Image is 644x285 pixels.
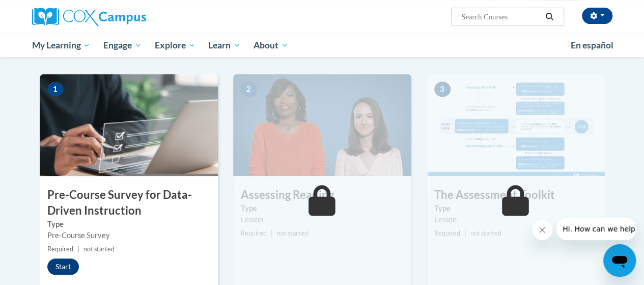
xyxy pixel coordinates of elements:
[254,39,288,51] span: About
[556,218,636,240] iframe: Message from company
[208,39,240,51] span: Learn
[103,39,142,51] span: Engage
[271,229,273,237] span: |
[47,219,210,230] label: Type
[32,8,215,26] a: Cox Campus
[460,11,542,23] input: Search Courses
[277,229,308,237] span: not started
[233,74,411,176] img: Course Image
[434,203,597,214] label: Type
[241,229,267,237] span: Required
[247,34,295,57] a: About
[427,187,605,203] h3: The Assessment Toolkit
[47,82,64,97] span: 1
[97,34,148,57] a: Engage
[155,39,195,51] span: Explore
[47,258,79,275] button: Start
[83,245,115,253] span: not started
[564,35,620,56] a: En español
[47,230,210,241] div: Pre-Course Survey
[464,229,466,237] span: |
[241,214,404,225] div: Lesson
[542,11,557,23] button: Search
[24,34,620,57] div: Main menu
[40,187,218,219] h3: Pre-Course Survey for Data-Driven Instruction
[25,34,97,57] a: My Learning
[77,245,79,253] span: |
[434,214,597,225] div: Lesson
[582,8,612,24] button: Account Settings
[40,74,218,176] img: Course Image
[603,244,636,277] iframe: Button to launch messaging window
[233,187,411,203] h3: Assessing Reading
[32,8,146,26] img: Cox Campus
[434,82,451,97] span: 3
[241,82,257,97] span: 2
[202,34,247,57] a: Learn
[6,7,82,15] span: Hi. How can we help?
[32,39,90,51] span: My Learning
[427,74,605,176] img: Course Image
[532,220,552,240] iframe: Close message
[148,34,202,57] a: Explore
[470,229,501,237] span: not started
[434,229,460,237] span: Required
[241,203,404,214] label: Type
[47,245,73,253] span: Required
[571,40,613,50] span: En español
